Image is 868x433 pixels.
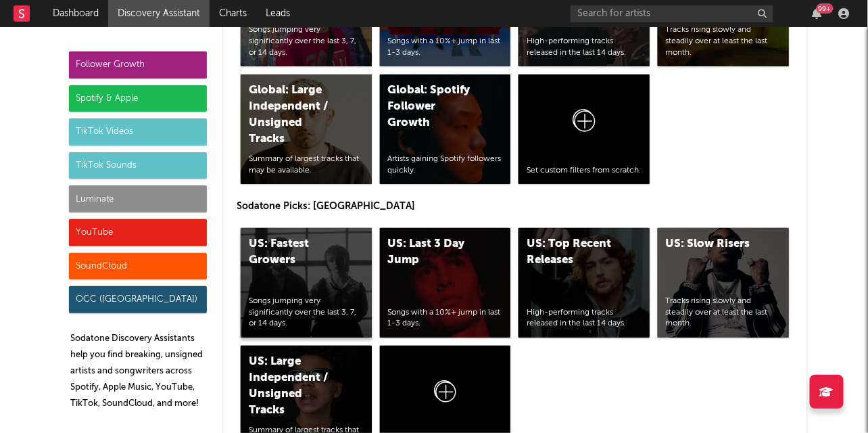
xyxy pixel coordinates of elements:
div: US: Top Recent Releases [527,236,619,269]
div: OCC ([GEOGRAPHIC_DATA]) [69,286,207,313]
a: US: Fastest GrowersSongs jumping very significantly over the last 3, 7, or 14 days. [241,228,372,338]
div: SoundCloud [69,253,207,280]
div: US: Last 3 Day Jump [388,236,480,269]
div: High-performing tracks released in the last 14 days. [527,36,642,59]
div: Songs jumping very significantly over the last 3, 7, or 14 days. [249,296,364,329]
a: US: Slow RisersTracks rising slowly and steadily over at least the last month. [658,228,789,338]
a: US: Last 3 Day JumpSongs with a 10%+ jump in last 1-3 days. [380,228,511,338]
div: Summary of largest tracks that may be available. [249,154,364,177]
p: Sodatone Picks: [GEOGRAPHIC_DATA] [237,198,794,214]
a: US: Top Recent ReleasesHigh-performing tracks released in the last 14 days. [519,228,650,338]
p: Sodatone Discovery Assistants help you find breaking, unsigned artists and songwriters across Spo... [70,331,207,412]
div: Luminate [69,185,207,212]
div: Set custom filters from scratch. [527,165,642,177]
div: US: Slow Risers [666,236,758,252]
div: Global: Spotify Follower Growth [388,83,480,131]
div: Global: Large Independent / Unsigned Tracks [249,83,341,147]
div: TikTok Sounds [69,152,207,179]
div: US: Fastest Growers [249,236,341,269]
div: US: Large Independent / Unsigned Tracks [249,354,341,419]
div: Tracks rising slowly and steadily over at least the last month. [666,296,781,329]
div: Songs with a 10%+ jump in last 1-3 days. [388,36,503,59]
div: Tracks rising slowly and steadily over at least the last month. [666,24,781,58]
a: Global: Spotify Follower GrowthArtists gaining Spotify followers quickly. [380,74,511,184]
div: Songs jumping very significantly over the last 3, 7, or 14 days. [249,24,364,58]
div: YouTube [69,219,207,246]
div: High-performing tracks released in the last 14 days. [527,307,642,330]
div: Follower Growth [69,51,207,78]
div: Songs with a 10%+ jump in last 1-3 days. [388,307,503,330]
div: Artists gaining Spotify followers quickly. [388,154,503,177]
input: Search for artists [571,5,773,22]
div: TikTok Videos [69,118,207,145]
div: 99 + [817,3,834,14]
div: Spotify & Apple [69,85,207,112]
a: Global: Large Independent / Unsigned TracksSummary of largest tracks that may be available. [241,74,372,184]
a: Set custom filters from scratch. [519,74,650,184]
button: 99+ [813,8,822,19]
